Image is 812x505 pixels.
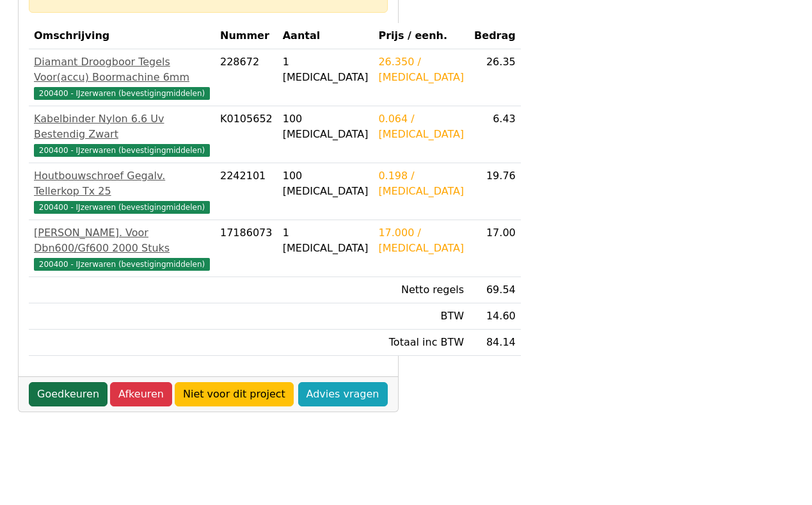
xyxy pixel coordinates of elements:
td: 6.43 [469,106,521,163]
td: 26.35 [469,49,521,106]
a: Niet voor dit project [175,382,294,406]
span: 200400 - IJzerwaren (bevestigingmiddelen) [34,201,210,214]
div: Houtbouwschroef Gegalv. Tellerkop Tx 25 [34,168,210,199]
td: 228672 [215,49,278,106]
th: Nummer [215,23,278,49]
div: Diamant Droogboor Tegels Voor(accu) Boormachine 6mm [34,54,210,85]
td: BTW [373,303,469,330]
td: 17.00 [469,220,521,277]
div: Kabelbinder Nylon 6.6 Uv Bestendig Zwart [34,111,210,142]
div: 0.198 / [MEDICAL_DATA] [378,168,464,199]
td: 14.60 [469,303,521,330]
div: 1 [MEDICAL_DATA] [283,225,369,256]
td: 2242101 [215,163,278,220]
a: Houtbouwschroef Gegalv. Tellerkop Tx 25200400 - IJzerwaren (bevestigingmiddelen) [34,168,210,214]
th: Omschrijving [29,23,215,49]
th: Prijs / eenh. [373,23,469,49]
div: 26.350 / [MEDICAL_DATA] [378,54,464,85]
a: Advies vragen [298,382,388,406]
div: 1 [MEDICAL_DATA] [283,54,369,85]
th: Aantal [278,23,374,49]
div: 100 [MEDICAL_DATA] [283,111,369,142]
a: Diamant Droogboor Tegels Voor(accu) Boormachine 6mm200400 - IJzerwaren (bevestigingmiddelen) [34,54,210,100]
div: [PERSON_NAME]. Voor Dbn600/Gf600 2000 Stuks [34,225,210,256]
a: [PERSON_NAME]. Voor Dbn600/Gf600 2000 Stuks200400 - IJzerwaren (bevestigingmiddelen) [34,225,210,271]
td: Totaal inc BTW [373,330,469,356]
th: Bedrag [469,23,521,49]
div: 17.000 / [MEDICAL_DATA] [378,225,464,256]
a: Goedkeuren [29,382,107,406]
span: 200400 - IJzerwaren (bevestigingmiddelen) [34,144,210,157]
a: Kabelbinder Nylon 6.6 Uv Bestendig Zwart200400 - IJzerwaren (bevestigingmiddelen) [34,111,210,157]
td: Netto regels [373,277,469,303]
td: 19.76 [469,163,521,220]
div: 100 [MEDICAL_DATA] [283,168,369,199]
div: 0.064 / [MEDICAL_DATA] [378,111,464,142]
span: 200400 - IJzerwaren (bevestigingmiddelen) [34,258,210,271]
td: K0105652 [215,106,278,163]
span: 200400 - IJzerwaren (bevestigingmiddelen) [34,87,210,100]
a: Afkeuren [110,382,172,406]
td: 69.54 [469,277,521,303]
td: 84.14 [469,330,521,356]
td: 17186073 [215,220,278,277]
